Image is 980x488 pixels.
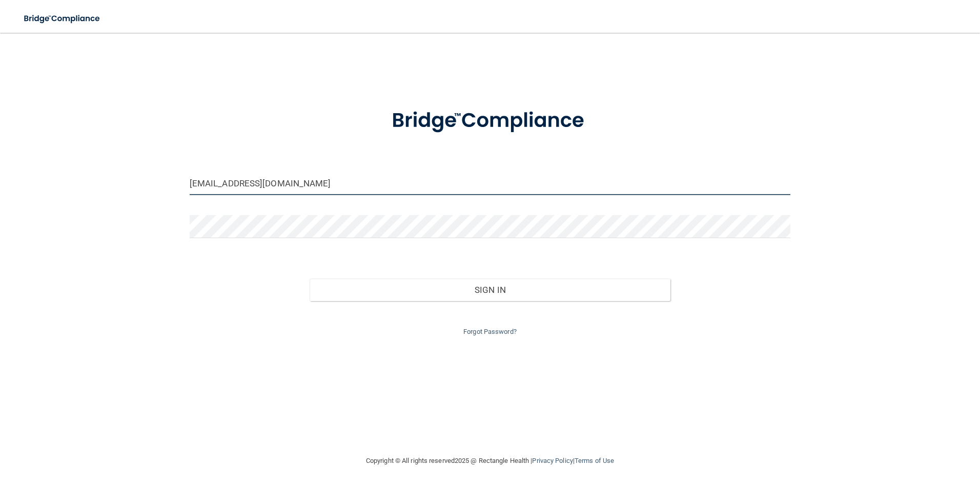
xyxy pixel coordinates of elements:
[190,172,791,195] input: Email
[15,8,110,29] img: bridge_compliance_login_screen.278c3ca4.svg
[303,444,677,477] div: Copyright © All rights reserved 2025 @ Rectangle Health | |
[310,279,670,301] button: Sign In
[803,415,968,456] iframe: Drift Widget Chat Controller
[575,457,614,464] a: Terms of Use
[532,457,573,464] a: Privacy Policy
[371,94,609,147] img: bridge_compliance_login_screen.278c3ca4.svg
[463,328,517,335] a: Forgot Password?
